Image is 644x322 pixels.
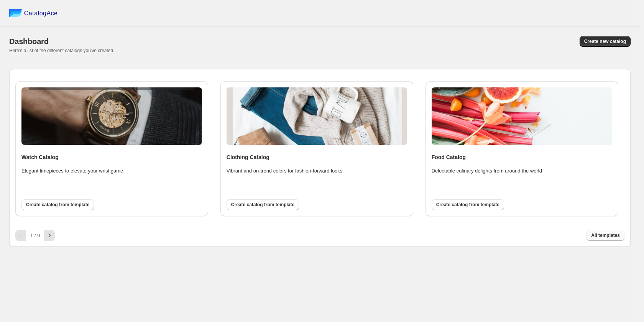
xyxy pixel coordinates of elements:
[21,153,202,161] h4: Watch Catalog
[227,87,407,145] img: clothing
[432,87,612,145] img: food
[584,38,626,44] span: Create new catalog
[432,153,612,161] h4: Food Catalog
[591,232,620,238] span: All templates
[586,230,624,241] button: All templates
[227,199,299,210] button: Create catalog from template
[436,202,499,208] span: Create catalog from template
[227,153,407,161] h4: Clothing Catalog
[227,167,349,175] p: Vibrant and on-trend colors for fashion-forward looks
[9,37,49,46] span: Dashboard
[24,10,58,17] span: CatalogAce
[30,233,40,238] span: 1 / 9
[21,87,202,145] img: watch
[432,167,554,175] p: Delectable culinary delights from around the world
[21,199,94,210] button: Create catalog from template
[21,167,144,175] p: Elegant timepieces to elevate your wrist game
[9,9,22,17] img: catalog ace
[231,202,294,208] span: Create catalog from template
[9,48,115,53] span: Here's a list of the different catalogs you've created.
[26,202,89,208] span: Create catalog from template
[580,36,631,47] button: Create new catalog
[432,199,504,210] button: Create catalog from template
